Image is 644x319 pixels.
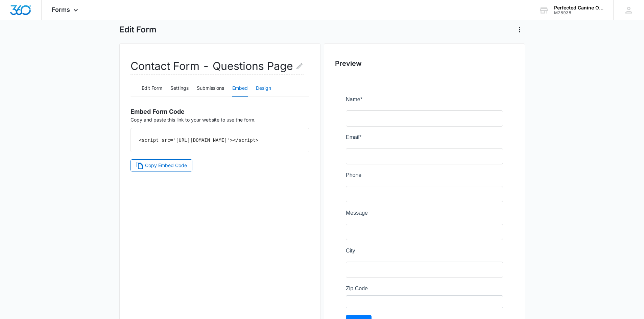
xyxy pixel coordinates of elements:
[52,6,70,13] span: Forms
[119,25,157,35] h1: Edit Form
[134,256,220,276] iframe: reCAPTCHA
[170,80,189,97] button: Settings
[256,80,271,97] button: Design
[554,10,603,15] div: account id
[232,80,248,97] button: Embed
[4,228,21,234] span: Submit
[130,108,185,115] span: Embed Form Code
[142,80,162,97] button: Edit Form
[130,58,304,75] h2: Contact Form - Questions Page
[335,58,514,69] h2: Preview
[295,58,304,74] button: Edit Form Name
[197,80,224,97] button: Submissions
[130,102,309,123] p: Copy and paste this link to your website to use the form.
[145,162,187,169] span: Copy Embed Code
[130,159,193,171] button: Copy Embed Code
[139,137,259,143] code: <script src="[URL][DOMAIN_NAME]"></script>
[554,5,603,10] div: account name
[514,24,525,35] button: Actions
